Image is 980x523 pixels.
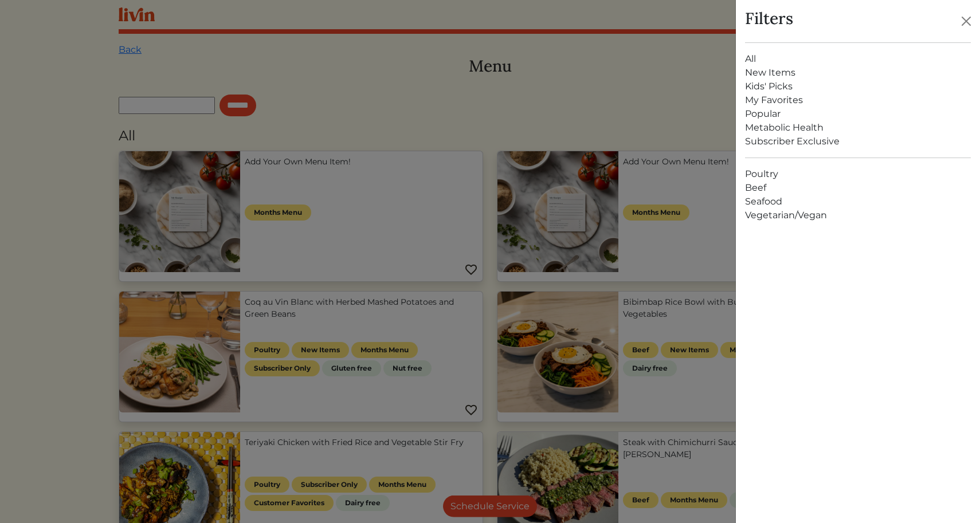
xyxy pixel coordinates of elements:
[745,121,971,135] a: Metabolic Health
[745,93,971,107] a: My Favorites
[745,181,971,195] a: Beef
[745,9,793,29] h3: Filters
[745,107,971,121] a: Popular
[745,167,971,181] a: Poultry
[745,80,971,93] a: Kids' Picks
[745,209,971,222] a: Vegetarian/Vegan
[745,135,971,148] a: Subscriber Exclusive
[745,52,971,66] a: All
[745,66,971,80] a: New Items
[957,12,975,30] button: Close
[745,195,971,209] a: Seafood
